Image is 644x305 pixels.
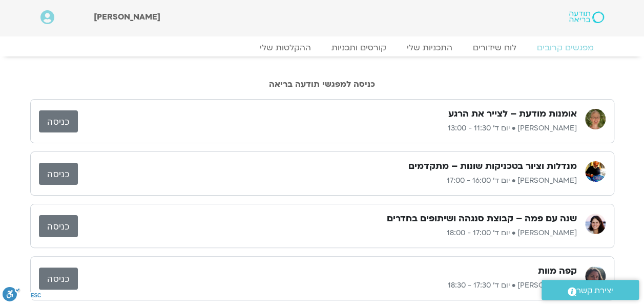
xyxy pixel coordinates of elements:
img: קרן גל [585,266,606,287]
a: קורסים ותכניות [321,43,397,53]
h3: קפה מוות [538,265,577,277]
h2: כניסה למפגשי תודעה בריאה [30,80,614,89]
img: איתן קדמי [585,161,606,182]
p: [PERSON_NAME] • יום ד׳ 17:00 - 18:00 [78,227,577,239]
a: כניסה [39,268,78,290]
a: כניסה [39,215,78,237]
a: מפגשים קרובים [527,43,604,53]
p: [PERSON_NAME] • יום ד׳ 11:30 - 13:00 [78,122,577,135]
a: לוח שידורים [463,43,527,53]
a: התכניות שלי [397,43,463,53]
a: כניסה [39,163,78,185]
h3: שנה עם פמה – קבוצת סנגהה ושיתופים בחדרים [387,213,577,225]
span: יצירת קשר [576,284,613,298]
p: [PERSON_NAME] • יום ד׳ 16:00 - 17:00 [78,175,577,187]
a: כניסה [39,110,78,132]
nav: Menu [40,43,604,53]
h3: מנדלות וציור בטכניקות שונות – מתקדמים [408,160,577,173]
p: [PERSON_NAME] • יום ד׳ 17:30 - 18:30 [78,279,577,292]
img: דורית טייכמן [585,109,606,129]
a: יצירת קשר [542,280,639,300]
a: ההקלטות שלי [250,43,321,53]
h3: אומנות מודעת – לצייר את הרגע [448,108,577,120]
img: מיכל גורל [585,214,606,234]
span: [PERSON_NAME] [94,11,160,23]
